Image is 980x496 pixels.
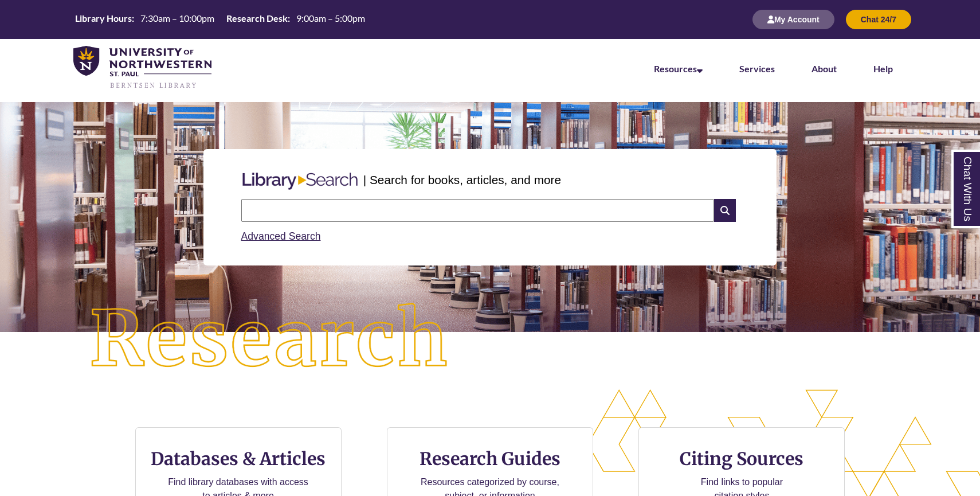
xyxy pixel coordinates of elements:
img: UNWSP Library Logo [73,46,211,89]
th: Library Hours: [70,12,136,25]
a: Advanced Search [241,231,321,242]
button: Chat 24/7 [846,10,911,29]
a: Hours Today [70,12,370,28]
img: Research [49,263,491,416]
p: | Search for books, articles, and more [363,171,561,189]
img: Libary Search [237,168,363,194]
span: 9:00am – 5:00pm [296,13,365,24]
th: Research Desk: [222,12,292,25]
a: Help [873,63,893,74]
h3: Citing Sources [672,448,812,470]
a: My Account [752,14,834,24]
a: About [812,63,837,74]
a: Chat 24/7 [846,14,911,24]
i: Search [714,199,736,222]
h3: Research Guides [397,448,583,470]
h3: Databases & Articles [145,448,332,470]
table: Hours Today [70,12,370,26]
span: 7:30am – 10:00pm [140,13,214,24]
button: My Account [752,10,834,29]
a: Resources [654,63,703,74]
a: Services [739,63,775,74]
